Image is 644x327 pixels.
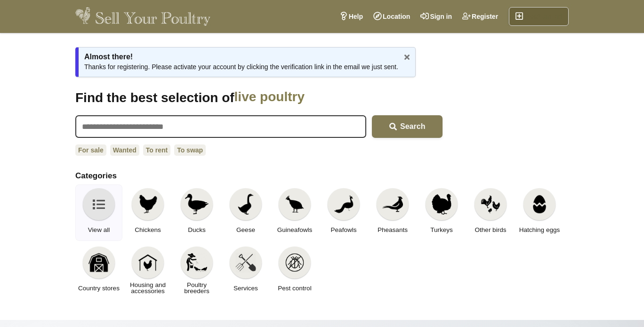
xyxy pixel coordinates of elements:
a: Guineafowls Guineafowls [271,184,318,241]
h4: Almost there! [84,52,398,61]
img: Ducks [185,194,209,215]
a: Pheasants Pheasants [369,184,416,241]
img: Services [235,252,256,273]
a: Sign in [415,7,457,26]
span: Geese [236,227,255,233]
a: Country stores Country stores [75,243,122,299]
a: Peafowls Peafowls [320,184,367,241]
a: Register [457,7,503,26]
a: To swap [174,144,206,156]
img: Hatching eggs [529,194,550,215]
span: Other birds [475,227,507,233]
span: Turkeys [430,227,453,233]
span: Poultry breeders [176,282,217,294]
img: Guineafowls [284,194,305,215]
a: Geese Geese [222,184,269,241]
a: Help [334,7,368,26]
span: Search [400,122,425,130]
div: Thanks for registering. Please activate your account by clicking the verification link in the ema... [75,47,416,77]
a: x [400,50,414,64]
a: Turkeys Turkeys [418,184,465,241]
a: Other birds Other birds [467,184,514,241]
img: Other birds [480,194,501,215]
img: Geese [235,194,256,215]
a: View all [75,184,122,241]
a: Post an ad [509,7,569,26]
span: Services [233,285,258,291]
span: Country stores [78,285,120,291]
img: Country stores [89,252,109,273]
span: Housing and accessories [127,282,169,294]
span: View all [88,227,110,233]
a: Ducks Ducks [173,184,220,241]
a: Poultry breeders Poultry breeders [173,243,220,299]
span: Pheasants [378,227,408,233]
span: live poultry [234,89,392,106]
span: Pest control [278,285,311,291]
span: Peafowls [331,227,357,233]
img: Turkeys [431,194,452,215]
a: For sale [75,144,106,156]
img: Sell Your Poultry [75,7,210,26]
a: To rent [143,144,170,156]
img: Housing and accessories [137,252,158,273]
span: Hatching eggs [519,227,560,233]
span: Ducks [188,227,206,233]
a: Chickens Chickens [124,184,171,241]
a: Services Services [222,243,269,299]
h1: Find the best selection of [75,89,443,106]
a: Housing and accessories Housing and accessories [124,243,171,299]
img: Chickens [137,194,158,215]
img: Pest control [284,252,305,273]
button: Search [372,115,443,138]
a: Wanted [110,144,139,156]
img: Peafowls [333,194,354,215]
a: Location [368,7,415,26]
span: Guineafowls [277,227,312,233]
a: Pest control Pest control [271,243,318,299]
img: Pheasants [382,194,403,215]
img: Poultry breeders [186,252,207,273]
span: Chickens [135,227,161,233]
h2: Categories [75,171,569,181]
a: Hatching eggs Hatching eggs [516,184,563,241]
